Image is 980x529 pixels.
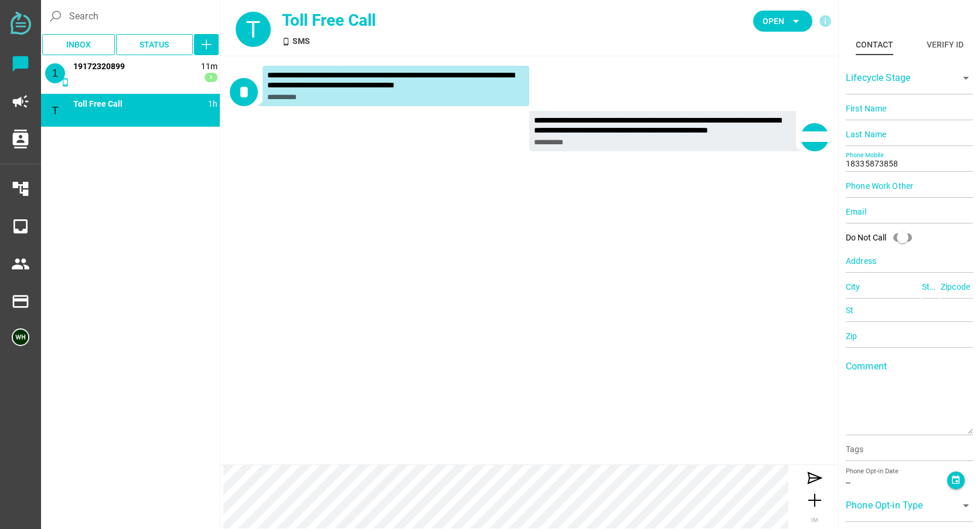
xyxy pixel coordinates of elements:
input: Email [846,200,973,223]
i: event [951,475,961,485]
i: arrow_drop_down [959,499,973,513]
div: SMS [282,35,563,48]
img: 5edff51079ed9903661a2266-30.png [12,328,29,346]
textarea: Comment [846,365,973,434]
span: T [52,104,59,117]
span: Open [763,14,784,28]
span: 1 [205,73,217,82]
i: arrow_drop_down [959,71,973,85]
span: 18335873858 [73,99,122,108]
i: inbox [11,217,30,236]
input: Phone Work Other [846,174,973,198]
div: -- [846,477,947,489]
span: 1757973398 [208,99,217,108]
div: Phone Opt-in Date [846,467,947,477]
i: SMS [61,78,70,87]
span: 1757976839 [201,62,217,71]
div: Verify ID [927,38,964,52]
input: Tags [846,446,973,460]
input: St [846,299,973,322]
div: Do Not Call [846,226,919,249]
input: City [846,275,921,299]
i: SMS [61,116,70,124]
span: 1 [52,67,59,79]
i: arrow_drop_down [789,14,803,28]
input: Zip [846,324,973,348]
i: account_tree [11,179,30,198]
i: payment [11,292,30,311]
i: campaign [11,92,30,111]
i: SMS [282,38,290,46]
div: Toll Free Call [282,8,563,33]
i: people [11,255,30,273]
i: chat_bubble [11,55,30,73]
span: Inbox [66,38,91,52]
input: Last Name [846,123,973,146]
input: Zipcode [941,275,973,299]
input: Phone Mobile [846,148,973,172]
img: svg+xml;base64,PD94bWwgdmVyc2lvbj0iMS4wIiBlbmNvZGluZz0iVVRGLTgiPz4KPHN2ZyB2ZXJzaW9uPSIxLjEiIHZpZX... [11,12,31,35]
input: Address [846,249,973,273]
div: Contact [856,38,893,52]
input: State [922,275,940,299]
button: Status [116,34,193,55]
i: info [818,14,832,28]
i: contacts [11,130,30,148]
span: Status [139,38,169,52]
input: First Name [846,97,973,120]
button: Inbox [42,34,115,55]
span: 19172320899 [73,62,125,71]
div: Do Not Call [846,232,886,244]
span: T [246,16,260,42]
span: IM [811,517,818,523]
button: Open [753,11,812,32]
